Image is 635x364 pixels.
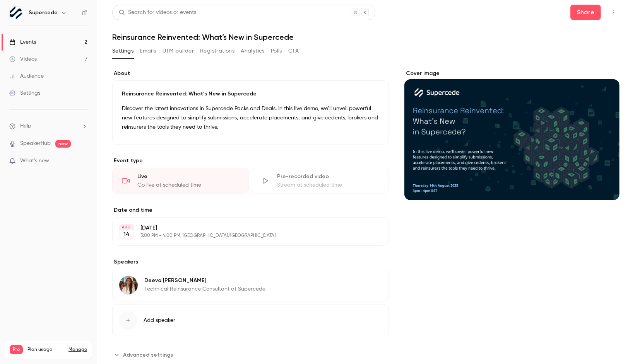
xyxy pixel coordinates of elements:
div: Search for videos or events [119,9,196,17]
div: Pre-recorded videoStream at scheduled time [252,168,389,194]
div: Deeva ChamdalDeeva [PERSON_NAME]Technical Reinsurance Consultant at Supercede [112,269,389,301]
button: Registrations [200,45,234,57]
p: Deeva [PERSON_NAME] [144,277,265,284]
div: Stream at scheduled time [277,181,379,189]
div: Live [137,173,239,180]
div: LiveGo live at scheduled time [112,168,249,194]
label: About [112,70,389,77]
p: Reinsurance Reinvented: What’s New in Supercede [122,90,379,98]
div: Settings [9,89,40,97]
span: Help [20,122,31,130]
a: Manage [68,347,87,353]
p: 3:00 PM - 4:00 PM, [GEOGRAPHIC_DATA]/[GEOGRAPHIC_DATA] [140,233,348,239]
button: UTM builder [163,45,194,57]
iframe: Noticeable Trigger [78,158,87,165]
span: What's new [20,157,49,165]
p: 14 [123,230,130,238]
span: new [55,140,71,148]
p: Event type [112,157,389,165]
p: [DATE] [140,224,348,232]
div: Pre-recorded video [277,173,379,180]
button: Add speaker [112,304,389,336]
div: Events [9,38,36,46]
button: CTA [288,45,299,57]
span: Advanced settings [123,351,173,359]
button: Advanced settings [112,349,178,361]
section: Cover image [404,70,620,200]
label: Date and time [112,206,389,214]
h1: Reinsurance Reinvented: What’s New in Supercede [112,32,620,42]
div: Audience [9,72,44,80]
label: Speakers [112,258,389,266]
img: Supercede [10,7,22,19]
li: help-dropdown-opener [9,122,87,130]
span: Add speaker [144,316,175,324]
p: Discover the latest innovations in Supercede Packs and Deals. In this live demo, we’ll unveil pow... [122,104,379,132]
section: Advanced settings [112,349,389,361]
h6: Supercede [29,9,58,17]
button: Polls [271,45,282,57]
label: Cover image [404,70,620,77]
button: Settings [112,45,134,57]
button: Share [570,5,601,20]
a: SpeakerHub [20,139,51,148]
img: Deeva Chamdal [119,276,138,294]
span: Pro [10,345,23,354]
button: Emails [140,45,156,57]
div: AUG [120,225,134,230]
div: Go live at scheduled time [137,181,239,189]
p: Technical Reinsurance Consultant at Supercede [144,285,265,293]
div: Videos [9,55,37,63]
span: Plan usage [27,347,64,353]
button: Analytics [241,45,265,57]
